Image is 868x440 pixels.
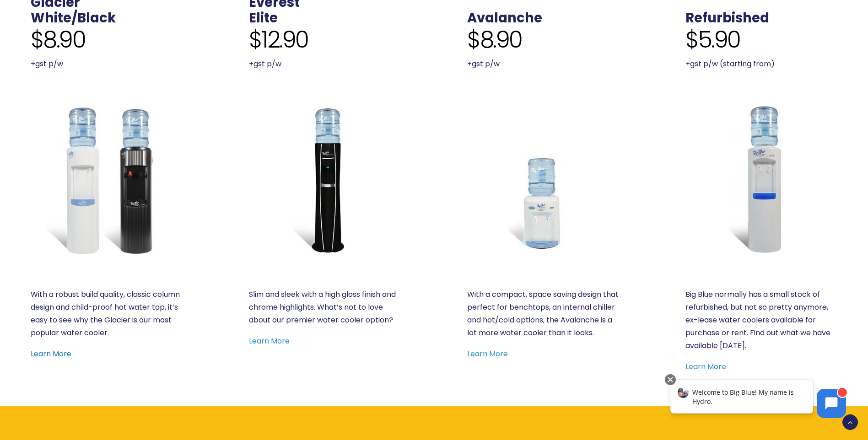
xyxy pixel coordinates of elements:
[685,26,740,54] span: $5.90
[31,349,71,359] a: Learn More
[31,58,183,70] p: +gst p/w
[685,103,837,255] a: Refurbished
[467,288,619,339] p: With a compact, space saving design that perfect for benchtops, an internal chiller and hot/cold ...
[467,9,542,27] a: Avalanche
[249,58,401,70] p: +gst p/w
[685,9,769,27] a: Refurbished
[685,361,726,372] a: Learn More
[249,103,401,255] a: Everest Elite
[661,372,855,427] iframe: Chatbot
[467,26,522,54] span: $8.90
[685,288,837,352] p: Big Blue normally has a small stock of refurbished, but not so pretty anymore, ex-lease water coo...
[467,349,508,359] a: Learn More
[249,9,278,27] a: Elite
[467,58,619,70] p: +gst p/w
[31,26,86,54] span: $8.90
[31,288,183,339] p: With a robust build quality, classic column design and child-proof hot water tap, it’s easy to se...
[249,336,290,346] a: Learn More
[31,9,116,27] a: White/Black
[249,26,308,54] span: $12.90
[31,103,183,255] a: Glacier White or Black
[249,288,401,327] p: Slim and sleek with a high gloss finish and chrome highlights. What’s not to love about our premi...
[467,103,619,255] a: Benchtop Avalanche
[685,58,837,70] p: +gst p/w (starting from)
